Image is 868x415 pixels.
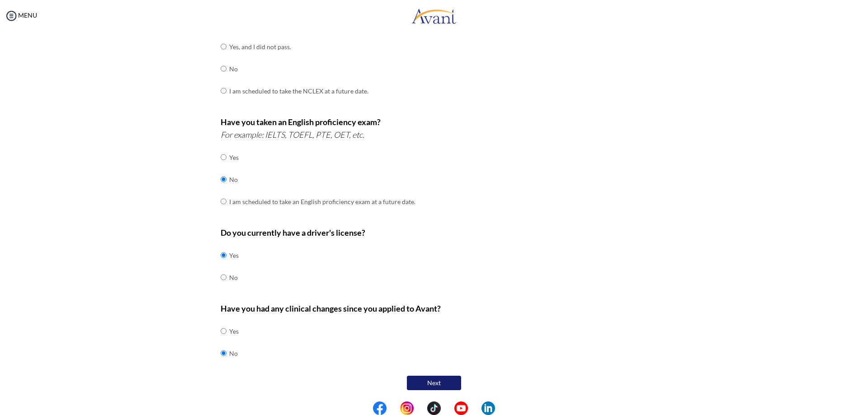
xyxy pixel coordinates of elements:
[229,58,368,80] td: No
[441,401,454,415] img: blank.png
[229,320,239,342] td: Yes
[481,401,495,415] img: li.png
[229,266,239,289] td: No
[414,401,427,415] img: blank.png
[221,228,365,238] b: Do you currently have a driver's license?
[221,117,381,127] b: Have you taken an English proficiency exam?
[407,376,461,390] button: Next
[373,401,387,415] img: fb.png
[229,191,415,213] td: I am scheduled to take an English proficiency exam at a future date.
[5,9,18,23] img: icon-menu.png
[229,244,239,266] td: Yes
[221,130,364,140] i: For example: IELTS, TOEFL, PTE, OET, etc.
[400,401,414,415] img: in.png
[411,2,457,29] img: logo.png
[454,401,468,415] img: yt.png
[229,80,368,102] td: I am scheduled to take the NCLEX at a future date.
[387,401,400,415] img: blank.png
[229,342,239,364] td: No
[229,146,415,168] td: Yes
[229,168,415,191] td: No
[427,401,441,415] img: tt.png
[229,36,368,58] td: Yes, and I did not pass.
[468,401,481,415] img: blank.png
[221,303,441,313] b: Have you had any clinical changes since you applied to Avant?
[5,11,37,19] a: MENU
